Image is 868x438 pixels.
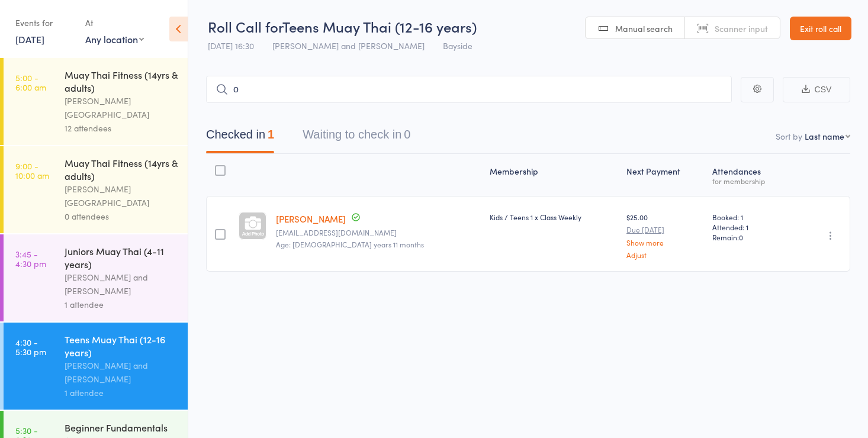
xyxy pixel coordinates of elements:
[276,239,424,249] span: Age: [DEMOGRAPHIC_DATA] years 11 months
[485,159,622,191] div: Membership
[15,33,44,46] a: [DATE]
[65,244,178,270] div: Juniors Muay Thai (4-11 years)
[303,122,410,153] button: Waiting to check in0
[15,337,46,356] time: 4:30 - 5:30 pm
[490,212,618,222] div: Kids / Teens 1 x Class Weekly
[626,251,703,259] a: Adjust
[15,249,46,268] time: 3:45 - 4:30 pm
[65,156,178,182] div: Muay Thai Fitness (14yrs & adults)
[65,333,178,359] div: Teens Muay Thai (12-16 years)
[805,130,844,142] div: Last name
[790,17,851,40] a: Exit roll call
[15,161,49,180] time: 9:00 - 10:00 am
[4,323,188,410] a: 4:30 -5:30 pmTeens Muay Thai (12-16 years)[PERSON_NAME] and [PERSON_NAME]1 attendee
[4,146,188,233] a: 9:00 -10:00 amMuay Thai Fitness (14yrs & adults)[PERSON_NAME][GEOGRAPHIC_DATA]0 attendees
[626,239,703,246] a: Show more
[15,73,46,92] time: 5:00 - 6:00 am
[739,232,743,242] span: 0
[4,234,188,321] a: 3:45 -4:30 pmJuniors Muay Thai (4-11 years)[PERSON_NAME] and [PERSON_NAME]1 attendee
[65,359,178,386] div: [PERSON_NAME] and [PERSON_NAME]
[712,212,787,222] span: Booked: 1
[615,22,673,34] span: Manual search
[65,298,178,311] div: 1 attendee
[65,386,178,400] div: 1 attendee
[276,212,346,225] a: [PERSON_NAME]
[276,228,480,237] small: Oskiroo53@gmail.com
[708,159,792,191] div: Atten­dances
[4,58,188,145] a: 5:00 -6:00 amMuay Thai Fitness (14yrs & adults)[PERSON_NAME][GEOGRAPHIC_DATA]12 attendees
[282,17,477,36] span: Teens Muay Thai (12-16 years)
[712,232,787,242] span: Remain:
[622,159,708,191] div: Next Payment
[208,40,254,51] span: [DATE] 16:30
[65,68,178,94] div: Muay Thai Fitness (14yrs & adults)
[206,76,732,103] input: Search by name
[65,121,178,135] div: 12 attendees
[15,13,73,33] div: Events for
[404,128,410,141] div: 0
[443,40,472,51] span: Bayside
[65,182,178,210] div: [PERSON_NAME][GEOGRAPHIC_DATA]
[776,130,802,142] label: Sort by
[208,17,282,36] span: Roll Call for
[272,40,425,51] span: [PERSON_NAME] and [PERSON_NAME]
[65,94,178,121] div: [PERSON_NAME][GEOGRAPHIC_DATA]
[85,33,144,46] div: Any location
[85,13,144,33] div: At
[783,77,850,102] button: CSV
[715,22,768,34] span: Scanner input
[65,210,178,223] div: 0 attendees
[206,122,274,153] button: Checked in1
[712,222,787,232] span: Attended: 1
[65,270,178,298] div: [PERSON_NAME] and [PERSON_NAME]
[268,128,274,141] div: 1
[626,226,703,234] small: Due [DATE]
[626,212,703,259] div: $25.00
[712,177,787,185] div: for membership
